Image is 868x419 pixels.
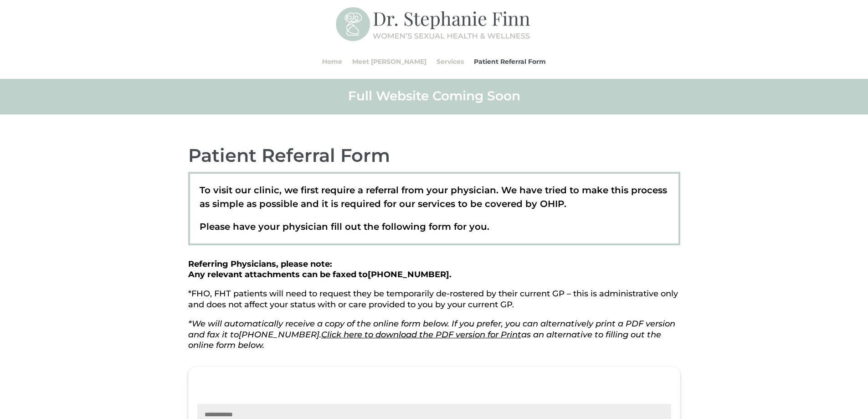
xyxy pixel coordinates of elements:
[352,44,426,79] a: Meet [PERSON_NAME]
[188,144,680,172] h2: Patient Referral Form
[368,269,449,279] span: [PHONE_NUMBER]
[188,319,675,351] em: *We will automatically receive a copy of the online form below. If you prefer, you can alternativ...
[239,330,319,340] span: [PHONE_NUMBER]
[321,330,521,340] a: Click here to download the PDF version for Print
[188,259,452,280] strong: Referring Physicians, please note: Any relevant attachments can be faxed to .
[200,220,668,233] p: Please have your physician fill out the following form for you.
[437,44,464,79] a: Services
[188,289,680,319] p: *FHO, FHT patients will need to request they be temporarily de-rostered by their current GP – thi...
[474,44,546,79] a: Patient Referral Form
[322,44,342,79] a: Home
[200,183,668,220] p: To visit our clinic, we first require a referral from your physician. We have tried to make this ...
[188,88,680,109] h2: Full Website Coming Soon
